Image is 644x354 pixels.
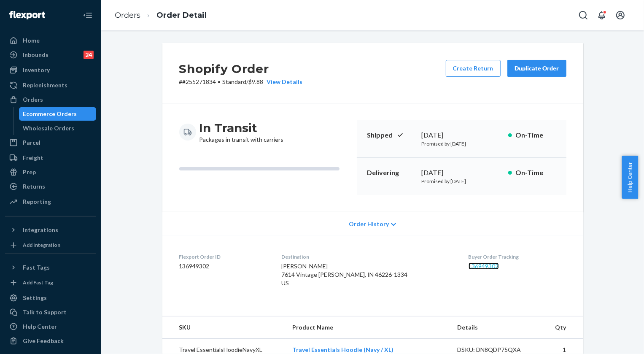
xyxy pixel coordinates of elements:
[515,168,556,178] p: On-Time
[5,240,96,250] a: Add Integration
[446,60,501,77] button: Create Return
[5,78,96,92] a: Replenishments
[179,60,303,78] h2: Shopify Order
[199,120,284,135] h3: In Transit
[23,241,60,249] div: Add Integration
[422,140,501,147] p: Promised by [DATE]
[23,81,67,89] div: Replenishments
[575,7,592,24] button: Open Search Box
[23,95,43,104] div: Orders
[5,334,96,348] button: Give Feedback
[23,66,50,74] div: Inventory
[23,279,53,286] div: Add Fast Tag
[19,122,97,135] a: Wholesale Orders
[367,130,415,140] p: Shipped
[179,78,303,86] p: # #255271834 / $9.88
[179,262,268,270] dd: 136949302
[115,11,140,20] a: Orders
[5,223,96,237] button: Integrations
[450,316,543,339] th: Details
[5,151,96,165] a: Freight
[199,120,284,144] div: Packages in transit with carriers
[23,197,51,206] div: Reporting
[23,138,40,147] div: Parcel
[5,320,96,333] a: Help Center
[264,78,303,86] button: View Details
[5,195,96,208] a: Reporting
[23,226,58,234] div: Integrations
[515,64,559,73] div: Duplicate Order
[5,48,96,62] a: Inbounds24
[5,291,96,305] a: Settings
[5,180,96,193] a: Returns
[179,253,268,260] dt: Flexport Order ID
[543,316,583,339] th: Qty
[422,168,501,178] div: [DATE]
[156,11,207,20] a: Order Detail
[515,130,556,140] p: On-Time
[349,220,389,228] span: Order History
[19,107,97,121] a: Ecommerce Orders
[457,346,536,354] div: DSKU: DN8QDP75QXA
[223,78,247,85] span: Standard
[23,308,67,316] div: Talk to Support
[422,130,501,140] div: [DATE]
[5,63,96,77] a: Inventory
[5,261,96,274] button: Fast Tags
[612,7,629,24] button: Open account menu
[367,168,415,178] p: Delivering
[84,51,94,59] div: 24
[23,36,40,45] div: Home
[5,136,96,149] a: Parcel
[108,3,213,28] ol: breadcrumbs
[23,110,77,118] div: Ecommerce Orders
[5,93,96,106] a: Orders
[79,7,96,24] button: Close Navigation
[218,78,221,85] span: •
[23,322,57,331] div: Help Center
[5,34,96,47] a: Home
[23,168,36,176] div: Prep
[23,124,75,132] div: Wholesale Orders
[9,11,45,19] img: Flexport logo
[622,156,638,199] button: Help Center
[23,51,49,59] div: Inbounds
[507,60,566,77] button: Duplicate Order
[286,316,450,339] th: Product Name
[23,294,47,302] div: Settings
[282,262,408,286] span: [PERSON_NAME] 7614 Vintage [PERSON_NAME], IN 46226-1334 US
[23,182,45,191] div: Returns
[162,316,286,339] th: SKU
[23,263,50,272] div: Fast Tags
[282,253,455,260] dt: Destination
[23,154,43,162] div: Freight
[5,278,96,288] a: Add Fast Tag
[5,165,96,179] a: Prep
[422,178,501,185] p: Promised by [DATE]
[292,346,393,353] a: Travel Essentials Hoodie (Navy / XL)
[469,262,499,270] a: 136949302
[23,337,64,345] div: Give Feedback
[469,253,566,260] dt: Buyer Order Tracking
[5,305,96,319] a: Talk to Support
[593,7,610,24] button: Open notifications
